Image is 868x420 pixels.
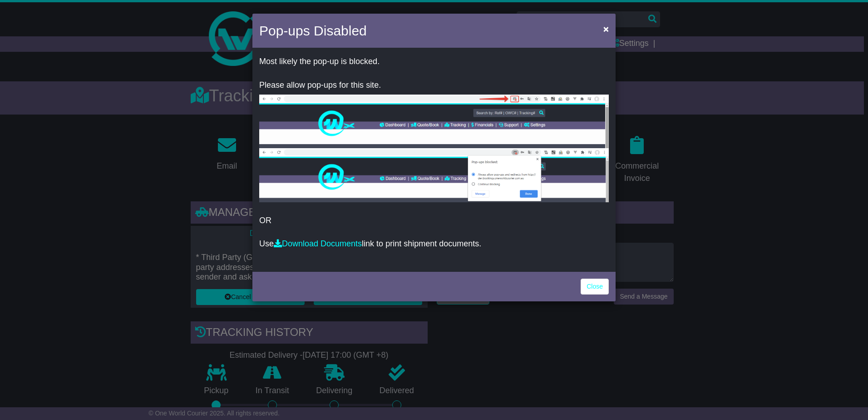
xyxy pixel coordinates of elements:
p: Use link to print shipment documents. [259,239,609,249]
h4: Pop-ups Disabled [259,20,367,41]
p: Most likely the pop-up is blocked. [259,57,609,67]
img: allow-popup-1.png [259,95,609,148]
span: × [603,24,609,34]
img: allow-popup-2.png [259,148,609,202]
div: OR [252,50,616,270]
a: Close [581,279,609,295]
p: Please allow pop-ups for this site. [259,80,609,90]
a: Download Documents [274,239,362,248]
button: Close [599,20,613,38]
